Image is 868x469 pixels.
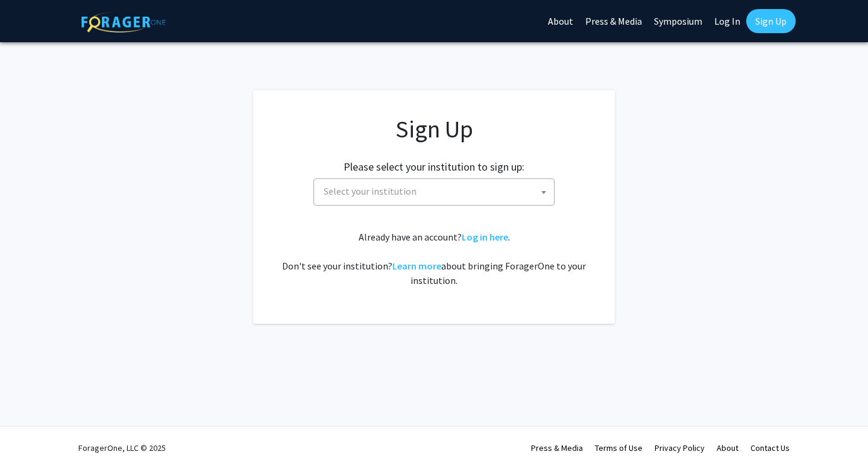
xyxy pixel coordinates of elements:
[319,179,554,204] span: Select your institution
[746,9,796,33] a: Sign Up
[462,231,508,243] a: Log in here
[313,178,555,206] span: Select your institution
[655,442,705,453] a: Privacy Policy
[750,442,790,453] a: Contact Us
[717,442,738,453] a: About
[78,427,166,469] div: ForagerOne, LLC © 2025
[595,442,643,453] a: Terms of Use
[81,11,166,33] img: ForagerOne Logo
[531,442,583,453] a: Press & Media
[277,230,591,288] div: Already have an account? . Don't see your institution? about bringing ForagerOne to your institut...
[344,160,524,174] h2: Please select your institution to sign up:
[392,260,441,272] a: Learn more about bringing ForagerOne to your institution
[324,185,417,197] span: Select your institution
[277,115,591,143] h1: Sign Up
